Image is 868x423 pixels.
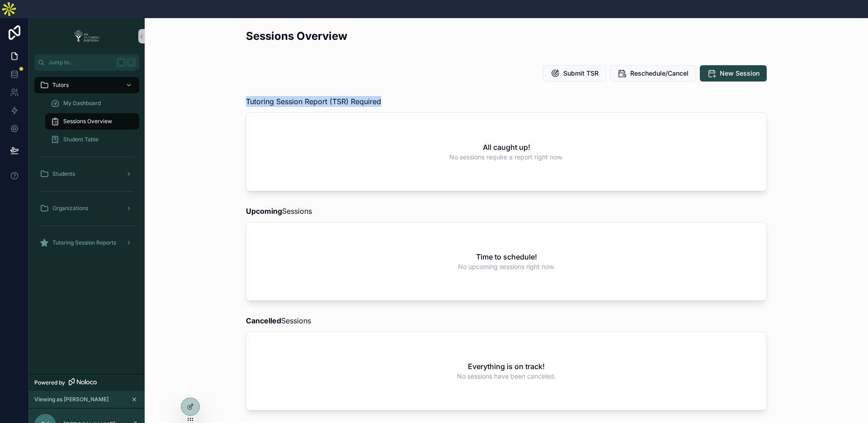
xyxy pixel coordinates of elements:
[52,239,116,246] span: Tutoring Session Reports
[246,29,347,43] h2: Sessions Overview
[34,77,139,93] a: Tutors
[63,118,112,125] span: Sessions Overview
[457,372,556,381] span: No sessions have been canceled.
[71,29,103,43] img: App logo
[34,166,139,182] a: Students
[720,69,759,78] span: New Session
[458,262,555,271] span: No upcoming sessions right now.
[563,69,599,78] span: Submit TSR
[246,206,312,216] span: Sessions
[630,69,689,78] span: Reschedule/Cancel
[63,136,99,143] span: Student Table
[52,82,69,89] span: Tutors
[34,200,139,216] a: Organizations
[246,315,311,326] span: Sessions
[610,65,696,82] button: Reschedule/Cancel
[45,95,139,111] a: My Dashboard
[52,170,75,178] span: Students
[52,205,88,212] span: Organizations
[34,235,139,251] a: Tutoring Session Reports
[34,396,108,403] span: Viewing as [PERSON_NAME]
[246,207,282,216] strong: Upcoming
[63,100,101,107] span: My Dashboard
[29,374,145,391] a: Powered by
[700,65,767,82] button: New Session
[127,59,135,66] span: K
[449,153,563,162] span: No sessions require a report right now.
[246,316,281,325] strong: Cancelled
[34,54,139,71] button: Jump to...K
[483,142,530,153] h2: All caught up!
[476,251,537,262] h2: Time to schedule!
[29,71,145,263] div: scrollable content
[543,65,606,82] button: Submit TSR
[45,131,139,148] a: Student Table
[246,96,381,107] span: Tutoring Session Report (TSR) Required
[468,361,545,372] h2: Everything is on track!
[34,379,65,386] span: Powered by
[48,59,113,66] span: Jump to...
[45,113,139,130] a: Sessions Overview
